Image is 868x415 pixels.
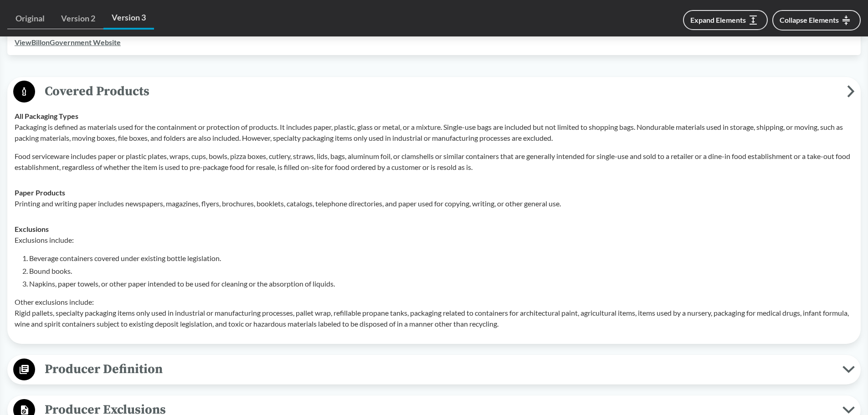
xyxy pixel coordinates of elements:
[683,10,768,30] button: Expand Elements
[103,7,154,30] a: Version 3
[29,266,853,277] li: Bound books.
[15,235,853,246] p: Exclusions include:
[7,8,53,29] a: Original
[29,278,853,289] li: Napkins, paper towels, or other paper intended to be used for cleaning or the absorption of liquids.
[15,297,853,329] p: Other exclusions include: Rigid pallets, specialty packaging items only used in industrial or man...
[772,10,861,31] button: Collapse Elements
[10,80,858,103] button: Covered Products
[15,122,853,143] p: Packaging is defined as materials used for the containment or protection of products. It includes...
[15,151,853,173] p: Food serviceware includes paper or plastic plates, wraps, cups, bowls, pizza boxes, cutlery, stra...
[15,188,65,197] strong: Paper Products
[15,112,78,120] strong: All Packaging Types
[10,358,858,381] button: Producer Definition
[53,8,103,29] a: Version 2
[15,38,121,46] a: ViewBillonGovernment Website
[35,81,847,102] span: Covered Products
[15,198,853,209] p: Printing and writing paper includes newspapers, magazines, flyers, brochures, booklets, catalogs,...
[15,225,49,233] strong: Exclusions
[29,253,853,264] li: Beverage containers covered under existing bottle legislation.
[35,359,842,379] span: Producer Definition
